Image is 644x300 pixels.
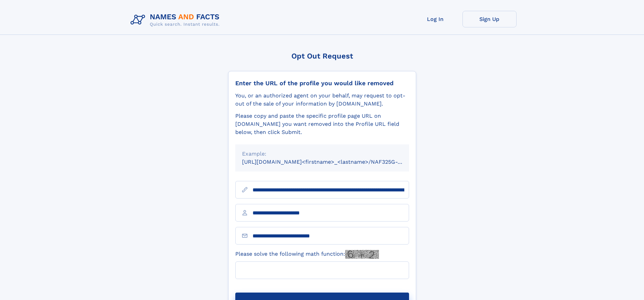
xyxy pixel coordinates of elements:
div: Opt Out Request [228,52,416,60]
div: Example: [242,150,402,158]
label: Please solve the following math function: [235,250,379,259]
a: Log In [408,11,462,27]
a: Sign Up [462,11,517,27]
small: [URL][DOMAIN_NAME]<firstname>_<lastname>/NAF325G-xxxxxxxx [242,159,422,165]
div: Please copy and paste the specific profile page URL on [DOMAIN_NAME] you want removed into the Pr... [235,112,409,136]
div: Enter the URL of the profile you would like removed [235,79,409,87]
img: Logo Names and Facts [128,11,225,29]
div: You, or an authorized agent on your behalf, may request to opt-out of the sale of your informatio... [235,92,409,108]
